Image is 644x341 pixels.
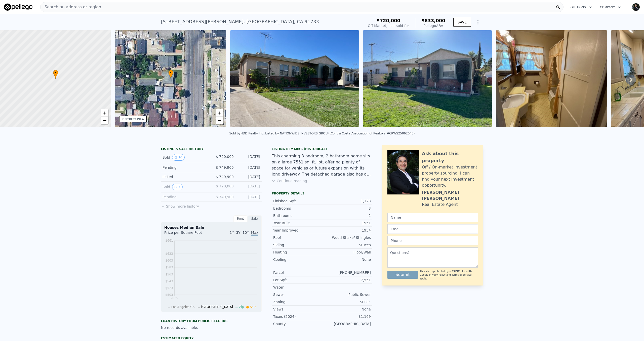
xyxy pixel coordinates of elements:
div: [DATE] [238,165,260,170]
button: Company [596,3,625,12]
div: Floor/Wall [322,250,371,255]
div: Property details [272,191,372,195]
div: This site is protected by reCAPTCHA and the Google and apply. [420,270,478,280]
span: • [53,71,58,75]
div: STREET VIEW [126,117,144,121]
div: Parcel [273,270,322,275]
a: Privacy Policy [429,273,446,276]
span: $ 720,000 [216,155,234,159]
div: Sold by HDD Realty Inc. . [229,132,265,135]
div: SER1* [322,299,371,304]
div: Stucco [322,242,371,247]
span: $ 749,900 [216,175,234,179]
a: Zoom in [101,109,108,117]
div: Wood Shake/ Shingles [322,235,371,240]
div: • [168,70,173,79]
div: Public Sewer [322,292,371,297]
span: Los Angeles Co. [171,305,195,309]
img: Sale: 166793748 Parcel: 46041526 [496,30,607,127]
a: Zoom out [101,117,108,124]
div: • [53,70,58,79]
span: Search an address or region [41,4,101,10]
div: Siding [273,242,322,247]
div: Year Improved [273,228,322,233]
img: Sale: 166793748 Parcel: 46041526 [363,30,492,127]
div: Cooling [273,257,322,262]
div: Views [273,307,322,312]
img: Sale: 166793748 Parcel: 46041526 [230,30,359,127]
div: Listed [163,174,207,179]
div: Sale [248,215,262,222]
div: None [322,307,371,312]
div: [STREET_ADDRESS][PERSON_NAME] , [GEOGRAPHIC_DATA] , CA 91733 [161,18,319,25]
div: 2 [322,213,371,218]
span: Sale [250,305,256,309]
div: [PHONE_NUMBER] [322,270,371,275]
div: Pellego ARV [421,23,445,28]
div: Lot Sqft [273,277,322,282]
div: Off Market, last sold for [368,23,409,28]
input: Email [387,224,478,234]
div: Sold [163,154,207,161]
a: Zoom out [216,117,223,124]
tspan: $543 [165,279,173,283]
span: + [218,110,221,116]
div: Sold [163,184,207,190]
a: Terms of Service [452,273,471,276]
div: Real Estate Agent [422,202,458,208]
div: Listed by NATIONWIDE INVESTORS GROUP (Contra Costa Association of Realtors #CRWS25062045) [265,132,415,135]
img: avatar [632,3,640,11]
span: • [168,71,173,75]
div: [GEOGRAPHIC_DATA] [322,321,371,326]
button: SAVE [453,18,471,27]
input: Name [387,213,478,222]
span: $ 720,000 [216,184,234,188]
div: [DATE] [238,184,260,190]
div: [PERSON_NAME] [PERSON_NAME] [422,189,478,202]
span: $720,000 [377,18,400,23]
div: Taxes (2024) [273,314,322,319]
span: 10Y [243,231,249,235]
div: 1954 [322,228,371,233]
div: Rent [233,215,248,222]
div: Roof [273,235,322,240]
div: Ask about this property [422,150,478,164]
div: Sewer [273,292,322,297]
div: This charming 3 bedroom, 2 bathroom home sits on a large 7551 sq. ft. lot, offering plenty of spa... [272,153,372,177]
div: Finished Sqft [273,198,322,204]
div: LISTING & SALE HISTORY [161,147,262,152]
div: Houses Median Sale [164,225,258,230]
div: County [273,321,322,326]
tspan: $563 [165,273,173,276]
div: Bedrooms [273,206,322,211]
div: [DATE] [238,154,260,161]
div: 7,551 [322,277,371,282]
span: − [218,117,221,124]
div: Listing Remarks (Historical) [272,147,372,151]
tspan: $503 [165,293,173,297]
div: Estimated Equity [161,336,262,340]
tspan: $623 [165,252,173,255]
input: Phone [387,236,478,245]
img: Pellego [4,4,32,11]
button: Show Options [473,17,483,27]
tspan: 2025 [171,296,178,300]
div: Loan history from public records [161,319,262,323]
tspan: $661 [165,239,173,242]
div: [DATE] [238,194,260,200]
div: 3 [322,206,371,211]
span: $ 749,900 [216,165,234,169]
span: Zip [239,305,244,309]
div: Zoning [273,299,322,304]
div: Price per Square Foot [164,230,211,238]
button: View historical data [172,154,184,161]
span: $833,000 [421,18,445,23]
tspan: $523 [165,286,173,290]
button: Submit [387,271,418,279]
div: Heating [273,250,322,255]
div: 1951 [322,220,371,225]
button: Solutions [565,3,596,12]
div: 1,123 [322,198,371,204]
span: [GEOGRAPHIC_DATA] [201,305,233,309]
div: [DATE] [238,174,260,179]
